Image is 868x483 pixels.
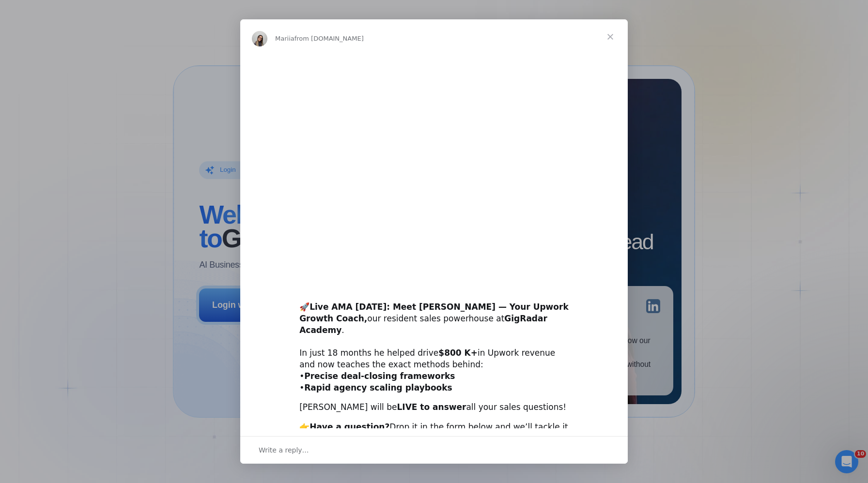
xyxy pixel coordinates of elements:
span: Close [593,19,628,54]
span: from [DOMAIN_NAME] [294,35,364,42]
b: GigRadar Academy [299,314,547,335]
span: Mariia [275,35,294,42]
img: Profile image for Mariia [252,31,267,46]
b: Precise deal-closing frameworks [304,371,455,381]
div: Drop it in the form below and we’ll tackle it together during the session. ✅ - !See you there! [299,422,569,456]
div: Open conversation and reply [240,436,628,464]
b: $800 K+ [438,348,478,358]
b: 👉Have a question? [299,422,389,432]
b: Rapid agency scaling playbooks [304,383,452,392]
b: LIVE to answer [397,402,466,412]
div: 🚀 our resident sales powerhouse at . In just 18 months he helped drive in Upwork revenue and now ... [299,290,569,393]
b: Live AMA [DATE]: Meet [PERSON_NAME] — Your Upwork Growth Coach, [299,302,569,323]
span: Write a reply… [259,444,309,456]
div: [PERSON_NAME] will be all your sales questions! [299,402,569,413]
